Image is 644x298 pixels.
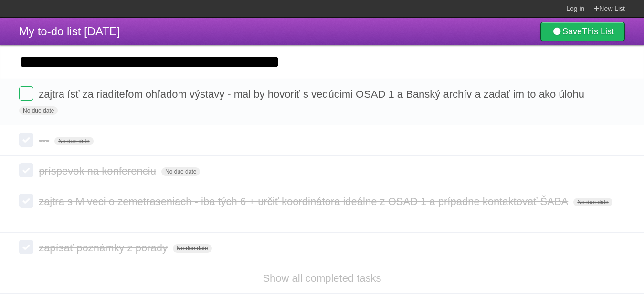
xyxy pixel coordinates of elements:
span: zajtra s M veci o zemetraseniach - iba tých 6 + určiť koordinátora ideálne z OSAD 1 a prípadne ko... [39,195,570,207]
span: No due date [161,167,200,176]
span: zapísať poznámky z porady [39,242,170,254]
span: No due date [54,137,93,145]
a: Show all completed tasks [263,272,381,284]
label: Done [19,86,33,101]
span: No due date [19,106,58,115]
span: zajtra ísť za riaditeľom ohľadom výstavy - mal by hovoriť s vedúcimi OSAD 1 a Banský archív a zad... [39,88,587,100]
a: SaveThis List [540,22,625,41]
label: Done [19,240,33,254]
label: Done [19,163,33,177]
label: Done [19,194,33,208]
span: príspevok na konferenciu [39,165,158,177]
span: No due date [173,244,211,253]
span: No due date [573,198,612,206]
span: --- [39,134,52,146]
b: This List [582,27,614,36]
span: My to-do list [DATE] [19,25,120,38]
label: Done [19,133,33,147]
